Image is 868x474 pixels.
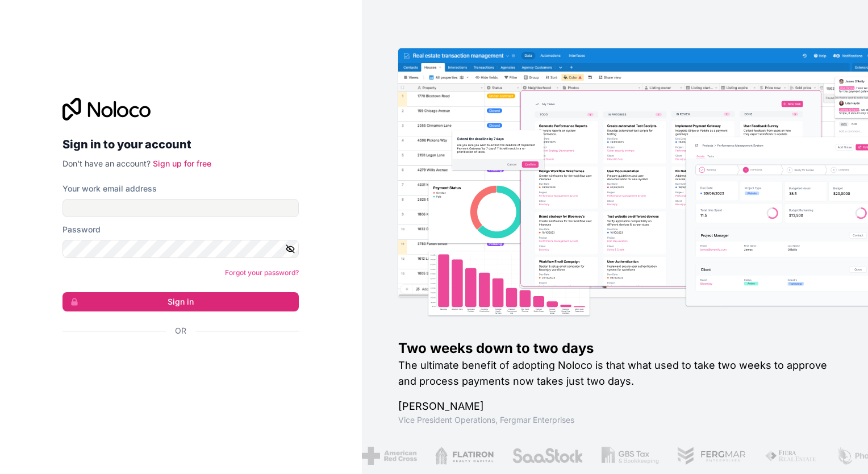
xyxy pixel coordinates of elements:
[225,268,299,277] a: Forgot your password?
[398,398,832,414] h1: [PERSON_NAME]
[398,414,832,426] h1: Vice President Operations , Fergmar Enterprises
[62,292,299,311] button: Sign in
[398,339,832,357] h1: Two weeks down to two days
[435,447,494,465] img: /assets/flatiron-C8eUkumj.png
[153,159,211,168] a: Sign up for free
[62,199,299,217] input: Email address
[175,325,186,336] span: Or
[62,240,299,258] input: Password
[677,447,746,465] img: /assets/fergmar-CudnrXN5.png
[62,183,157,194] label: Your work email address
[62,224,101,235] label: Password
[764,447,817,465] img: /assets/fiera-fwj2N5v4.png
[398,357,832,389] h2: The ultimate benefit of adopting Noloco is that what used to take two weeks to approve and proces...
[62,134,299,155] h2: Sign in to your account
[361,447,416,465] img: /assets/american-red-cross-BAupjrZR.png
[511,447,583,465] img: /assets/saastock-C6Zbiodz.png
[601,447,659,465] img: /assets/gbstax-C-GtDUiK.png
[62,159,151,168] span: Don't have an account?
